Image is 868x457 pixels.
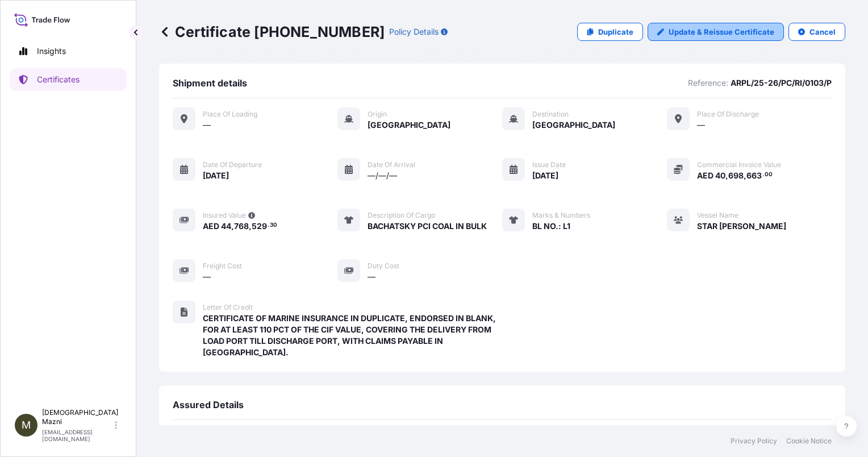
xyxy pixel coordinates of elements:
span: Marks & Numbers [532,211,590,220]
span: CERTIFICATE OF MARINE INSURANCE IN DUPLICATE, ENDORSED IN BLANK, FOR AT LEAST 110 PCT OF THE CIF ... [203,313,502,358]
span: , [231,222,234,230]
span: Origin [368,110,387,119]
p: [EMAIL_ADDRESS][DOMAIN_NAME] [42,429,112,442]
span: Freight Cost [203,261,242,271]
span: Place of discharge [697,110,759,119]
a: Duplicate [577,23,643,41]
span: 663 [746,172,762,180]
span: , [725,172,728,180]
a: Cookie Notice [786,437,832,446]
span: 40 [715,172,725,180]
p: Reference: [688,77,728,89]
p: Certificate [PHONE_NUMBER] [159,23,385,41]
span: 30 [270,223,277,227]
button: Cancel [788,23,845,41]
span: [DATE] [532,170,558,181]
span: 698 [728,172,744,180]
span: AED [203,222,219,230]
span: —/—/— [368,170,397,181]
span: [DATE] [203,170,229,181]
a: Insights [10,40,127,63]
span: Date of departure [203,160,262,169]
span: Assured Details [173,399,244,410]
span: [GEOGRAPHIC_DATA] [368,119,450,131]
a: Privacy Policy [731,437,777,446]
span: — [203,271,211,282]
span: 529 [252,222,267,230]
span: . [762,173,764,177]
p: Duplicate [598,26,633,38]
p: Insights [37,45,66,57]
span: — [697,119,705,131]
span: Letter of Credit [203,303,253,312]
span: 768 [234,222,249,230]
p: Update & Reissue Certificate [669,26,774,38]
span: M [22,419,31,431]
span: Description of cargo [368,211,435,220]
span: BACHATSKY PCI COAL IN BULK [368,221,487,232]
span: STAR [PERSON_NAME] [697,221,786,232]
p: Cancel [809,26,836,38]
span: Place of Loading [203,110,257,119]
p: Policy Details [389,26,439,38]
span: Insured Value [203,211,246,220]
a: Certificates [10,68,127,91]
p: ARPL/25-26/PC/RI/0103/P [731,77,832,89]
span: Date of arrival [368,160,415,169]
span: Vessel Name [697,211,738,220]
span: 44 [221,222,231,230]
span: Issue Date [532,160,566,169]
span: Commercial Invoice Value [697,160,781,169]
span: , [249,222,252,230]
span: AED [697,172,713,180]
span: — [203,119,211,131]
span: BL NO.: L1 [532,221,570,232]
span: [GEOGRAPHIC_DATA] [532,119,615,131]
p: [DEMOGRAPHIC_DATA] Mazni [42,408,112,426]
span: 00 [765,173,773,177]
span: . [268,223,269,227]
span: — [368,271,375,282]
p: Certificates [37,74,80,85]
span: Destination [532,110,569,119]
span: Shipment details [173,77,247,89]
a: Update & Reissue Certificate [648,23,784,41]
span: , [744,172,746,180]
span: Duty Cost [368,261,399,271]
